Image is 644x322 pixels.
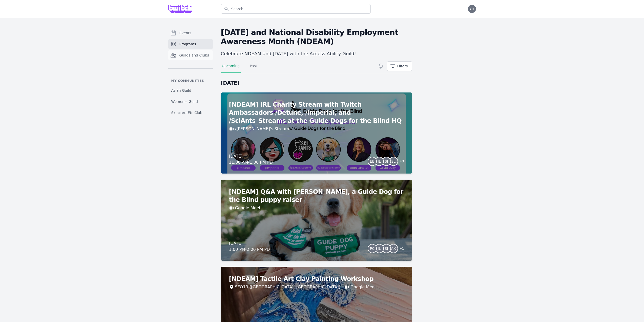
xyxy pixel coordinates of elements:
[179,30,191,35] span: Events
[235,284,340,290] div: SFO19 ([GEOGRAPHIC_DATA], [GEOGRAPHIC_DATA])
[221,28,412,46] h2: [DATE] and National Disability Employment Awareness Month (NDEAM)
[229,153,275,165] div: [DATE] 11:00 AM - 1:00 PM PDT
[229,240,273,253] div: [DATE] 1:00 PM - 2:00 PM PDT
[249,63,258,73] a: Past
[229,188,404,204] h2: [NDEAM] Q&A with [PERSON_NAME], a Guide Dog for the Blind puppy raiser
[168,79,213,83] p: My communities
[171,99,198,104] span: Women+ Guild
[168,28,213,38] a: Events
[171,88,191,93] span: Asian Guild
[377,62,385,70] button: Subscribe
[171,110,202,115] span: Skincare-Etc Club
[221,79,412,86] h2: [DATE]
[391,247,396,250] span: AK
[385,160,388,163] span: SJ
[468,5,476,13] button: YH
[168,86,213,95] a: Asian Guild
[387,61,412,71] button: Filters
[370,247,375,250] span: PC
[221,63,241,73] a: Upcoming
[179,53,209,58] span: Guilds and Clubs
[168,5,193,13] img: Grove
[168,108,213,117] a: Skincare-Etc Club
[397,245,404,253] span: + 1
[229,275,404,283] h2: [NDEAM] Tactile Art Clay Painting Workshop
[179,42,196,47] span: Programs
[385,247,388,250] span: SJ
[350,284,376,290] a: Google Meet
[168,28,213,117] nav: Sidebar
[168,39,213,49] a: Programs
[221,180,412,261] a: [NDEAM] Q&A with [PERSON_NAME], a Guide Dog for the Blind puppy raiserGoogle Meet[DATE]1:00 PM-2:...
[229,101,404,125] h2: [NDEAM] IRL Charity Stream with Twitch Ambassadors /Detune, /Imperial, and /SciAnts_Streams at th...
[221,4,371,14] input: Search
[378,160,381,163] span: JL
[391,160,396,163] span: SL
[221,50,412,57] p: Celebrate NDEAM and [DATE] with the Access Ability Guild!
[221,92,412,174] a: [NDEAM] IRL Charity Stream with Twitch Ambassadors /Detune, /Imperial, and /SciAnts_Streams at th...
[235,205,261,211] a: Google Meet
[370,160,375,163] span: EB
[168,97,213,106] a: Women+ Guild
[235,126,289,132] a: /[PERSON_NAME]'s Stream
[378,247,381,250] span: JL
[469,7,474,11] span: YH
[397,158,404,165] span: + 3
[168,50,213,60] a: Guilds and Clubs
